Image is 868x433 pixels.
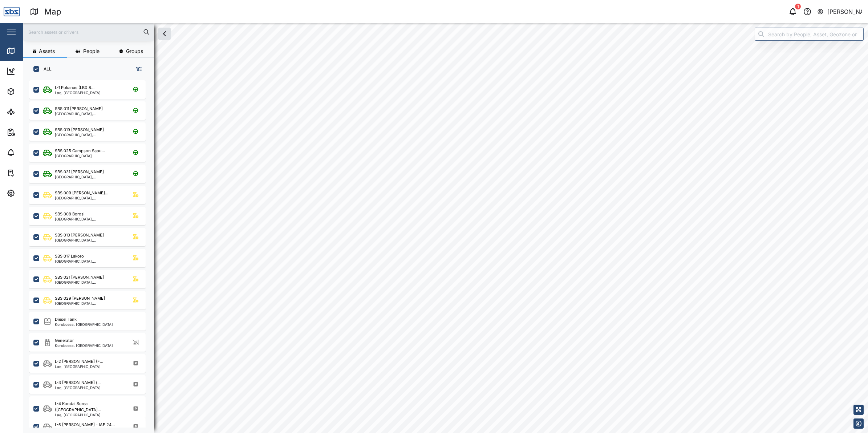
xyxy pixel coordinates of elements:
div: SBS 021 [PERSON_NAME] [55,274,104,280]
img: Main Logo [4,4,20,20]
div: Korobosea, [GEOGRAPHIC_DATA] [55,344,113,347]
div: [GEOGRAPHIC_DATA], [GEOGRAPHIC_DATA] [55,217,124,221]
div: SBS 011 [PERSON_NAME] [55,106,103,112]
div: Map [19,47,35,55]
div: Map [44,5,61,18]
div: [GEOGRAPHIC_DATA], [GEOGRAPHIC_DATA] [55,112,124,116]
div: SBS 010 [PERSON_NAME] [55,232,104,238]
div: [GEOGRAPHIC_DATA], [GEOGRAPHIC_DATA] [55,196,124,200]
div: SBS 009 [PERSON_NAME]... [55,190,108,196]
div: [GEOGRAPHIC_DATA], [GEOGRAPHIC_DATA] [55,175,124,179]
div: SBS 008 Borosi [55,211,85,217]
div: Generator [55,337,74,344]
div: Settings [19,189,45,197]
span: Assets [39,49,55,54]
div: L-3 [PERSON_NAME] (... [55,380,101,386]
div: [PERSON_NAME] [827,7,862,16]
label: ALL [39,66,52,72]
div: Dashboard [19,67,52,75]
div: grid [29,78,154,428]
div: SBS 029 [PERSON_NAME] [55,295,105,302]
button: [PERSON_NAME] [817,7,862,17]
div: SBS 031 [PERSON_NAME] [55,169,104,175]
div: L-5 [PERSON_NAME] - IAE 24... [55,422,115,428]
div: Lae, [GEOGRAPHIC_DATA] [55,365,103,368]
div: [GEOGRAPHIC_DATA] [55,154,105,158]
input: Search assets or drivers [28,27,150,37]
div: [GEOGRAPHIC_DATA], [GEOGRAPHIC_DATA] [55,238,124,242]
div: Diesel Tank [55,316,77,323]
span: People [83,49,100,54]
div: Sites [19,108,36,116]
span: Groups [126,49,143,54]
div: [GEOGRAPHIC_DATA], [GEOGRAPHIC_DATA] [55,280,124,284]
div: L-1 Pokanas (LBX 8... [55,85,94,91]
div: L-4 Kondai Sorea ([GEOGRAPHIC_DATA]... [55,401,124,413]
div: [GEOGRAPHIC_DATA], [GEOGRAPHIC_DATA] [55,259,124,263]
div: 1 [795,4,801,9]
div: Lae, [GEOGRAPHIC_DATA] [55,91,101,94]
div: SBS 017 Lakoro [55,253,84,259]
div: Reports [19,128,44,136]
div: Lae, [GEOGRAPHIC_DATA] [55,413,124,417]
div: Lae, [GEOGRAPHIC_DATA] [55,386,101,389]
div: SBS 019 [PERSON_NAME] [55,127,104,133]
div: Korobosea, [GEOGRAPHIC_DATA] [55,323,113,326]
div: Assets [19,88,41,96]
div: [GEOGRAPHIC_DATA], [GEOGRAPHIC_DATA] [55,302,124,305]
div: [GEOGRAPHIC_DATA], [GEOGRAPHIC_DATA] [55,133,124,137]
div: L-2 [PERSON_NAME] (F... [55,359,103,365]
div: SBS 025 Campson Sapu... [55,148,105,154]
input: Search by People, Asset, Geozone or Place [755,28,864,41]
div: Tasks [19,169,39,177]
div: Alarms [19,149,41,157]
